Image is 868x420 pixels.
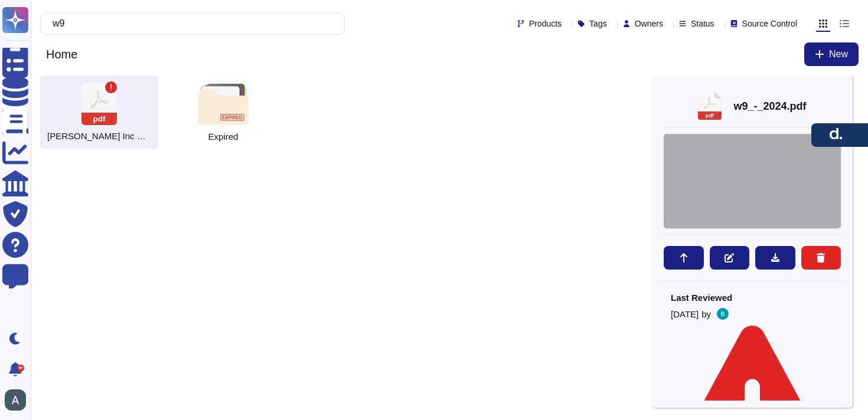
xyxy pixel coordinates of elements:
span: Source Control [742,19,797,28]
span: Expired [208,132,239,141]
button: Move to... [664,246,704,270]
span: [DATE] [671,310,699,319]
span: Status [691,19,714,28]
img: user [717,308,729,320]
button: New [804,42,859,66]
img: folder [198,84,248,125]
span: w9_-_2024.pdf [733,101,806,111]
span: Home [40,45,83,63]
div: by [671,308,834,320]
span: Products [529,19,562,28]
input: Search by keywords [47,14,332,34]
span: Owners [635,19,663,28]
button: Download [755,246,795,270]
span: Last Reviewed [671,293,834,302]
button: Edit [710,246,750,270]
span: Tags [589,19,607,28]
span: New [829,50,848,59]
button: user [2,387,34,413]
img: user [5,389,26,411]
span: w9_-_2024.pdf [47,131,151,142]
button: Delete [801,246,841,270]
div: 9+ [17,365,24,372]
